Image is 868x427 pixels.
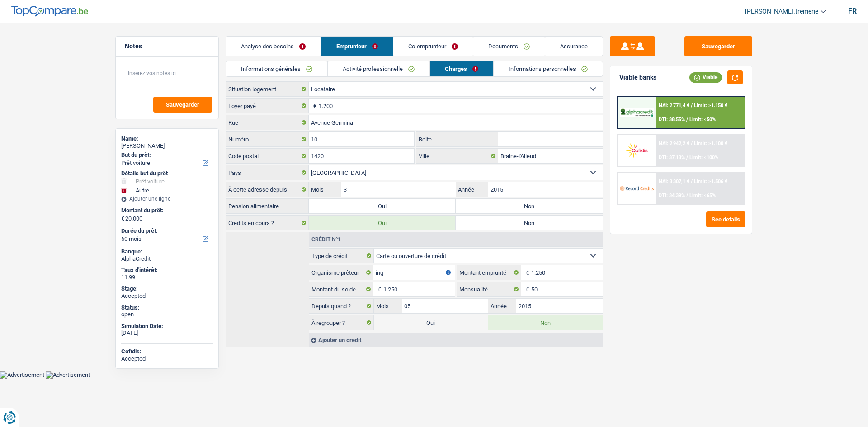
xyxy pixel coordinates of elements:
label: Montant du solde [309,282,373,296]
div: Stage: [121,285,213,292]
span: Limit: >1.506 € [694,178,727,184]
button: Sauvegarder [684,36,752,56]
img: Advertisement [46,371,90,379]
button: Sauvegarder [153,97,212,113]
a: Co-emprunteur [393,37,473,56]
div: Crédit nº1 [309,237,343,242]
label: Depuis quand ? [309,299,374,313]
div: [PERSON_NAME] [121,142,213,150]
div: Viable [689,72,722,82]
div: Viable banks [619,74,656,81]
a: Informations générales [226,61,327,76]
span: Limit: >1.100 € [694,141,727,146]
div: Détails but du prêt [121,170,213,177]
span: / [691,178,693,184]
span: DTI: 38.55% [659,117,685,122]
label: Crédits en cours ? [226,216,309,230]
label: Code postal [226,149,309,163]
label: Type de crédit [309,249,374,263]
label: Rue [226,115,309,130]
label: Non [456,216,603,230]
span: / [686,155,688,160]
div: [DATE] [121,329,213,337]
a: Emprunteur [321,37,392,56]
span: € [521,282,531,296]
a: Assurance [545,37,603,56]
div: Accepted [121,292,213,300]
img: Record Credits [620,180,653,197]
span: € [309,99,319,113]
button: See details [706,211,745,227]
span: DTI: 34.39% [659,192,685,198]
span: / [691,103,693,108]
a: [PERSON_NAME].tremerie [738,4,826,19]
div: Ajouter un crédit [309,333,603,347]
span: Limit: >1.150 € [694,103,727,108]
img: TopCompare Logo [11,6,88,17]
label: Mois [374,299,402,313]
label: Situation logement [226,82,309,96]
a: Charges [430,61,493,76]
span: € [521,265,531,280]
span: / [686,117,688,122]
div: Name: [121,135,213,142]
div: AlphaCredit [121,255,213,263]
span: Limit: <100% [689,155,718,160]
span: [PERSON_NAME].tremerie [745,8,818,15]
a: Activité professionnelle [328,61,429,76]
img: AlphaCredit [620,108,653,118]
label: But du prêt: [121,151,211,159]
label: Année [488,299,516,313]
label: Pension alimentaire [226,199,309,213]
label: Mois [309,182,341,197]
span: Limit: <65% [689,192,716,198]
span: / [691,141,693,146]
div: open [121,311,213,318]
div: 11.99 [121,274,213,281]
label: Numéro [226,132,309,146]
label: Oui [309,199,456,213]
label: Oui [374,315,488,330]
span: NAI: 2 942,2 € [659,141,689,146]
label: À cette adresse depuis [226,182,309,197]
h5: Notes [125,42,209,50]
span: NAI: 2 771,4 € [659,103,689,108]
input: AAAA [516,299,603,313]
div: fr [848,7,857,15]
div: Cofidis: [121,348,213,355]
label: Mensualité [457,282,521,296]
label: Non [456,199,603,213]
div: Ajouter une ligne [121,196,213,202]
div: Status: [121,304,213,311]
label: Durée du prêt: [121,227,211,235]
label: Organisme prêteur [309,265,373,280]
label: Oui [309,216,456,230]
label: Montant du prêt: [121,207,211,214]
span: DTI: 37.13% [659,155,685,160]
label: Boite [416,132,499,146]
span: Limit: <50% [689,117,716,122]
label: Montant emprunté [457,265,521,280]
input: MM [402,299,488,313]
label: Loyer payé [226,99,309,113]
a: Documents [473,37,545,56]
label: Pays [226,165,309,180]
a: Informations personnelles [494,61,603,76]
input: AAAA [488,182,603,197]
div: Taux d'intérêt: [121,267,213,274]
div: Simulation Date: [121,323,213,330]
label: Non [488,315,603,330]
span: NAI: 3 307,1 € [659,178,689,184]
div: Banque: [121,248,213,255]
span: / [686,192,688,198]
label: Ville [416,149,499,163]
div: Accepted [121,355,213,362]
input: MM [341,182,456,197]
span: Sauvegarder [166,102,199,108]
img: Cofidis [620,142,653,159]
label: À regrouper ? [309,315,374,330]
a: Analyse des besoins [226,37,321,56]
span: € [121,215,124,222]
span: € [373,282,383,296]
label: Année [456,182,488,197]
